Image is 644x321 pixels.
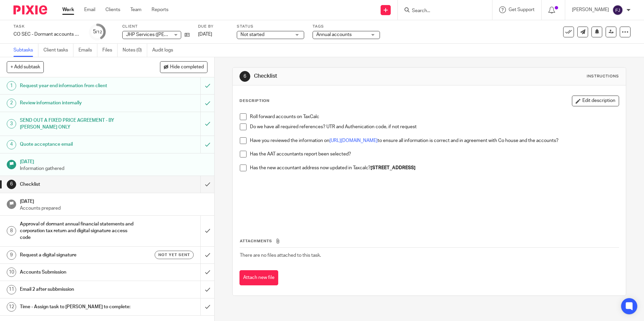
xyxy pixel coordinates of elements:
[7,302,16,312] div: 12
[20,139,136,149] h1: Quote acceptance email
[254,73,444,80] h1: Checklist
[7,180,16,189] div: 6
[329,138,378,143] a: [URL][DOMAIN_NAME]
[13,31,81,38] div: CO SEC - Dormant accounts and CT600 return (limited companies) - Updated with signature
[160,61,207,73] button: Hide completed
[20,98,136,108] h1: Review information internally
[105,6,120,13] a: Clients
[316,32,352,37] span: Annual accounts
[250,165,618,171] p: Has the new accountant address now updated in Taxcalc?
[20,81,136,91] h1: Request year end information from client
[122,24,190,29] label: Client
[7,226,16,236] div: 8
[20,197,208,205] h1: [DATE]
[20,302,136,312] h1: Time - Assign task to [PERSON_NAME] to complete:
[130,6,141,13] a: Team
[20,284,136,294] h1: Email 2 after subbmission
[13,24,81,29] label: Task
[239,71,250,82] div: 6
[20,157,208,165] h1: [DATE]
[102,44,118,57] a: Files
[170,65,204,70] span: Hide completed
[411,8,472,14] input: Search
[572,6,609,13] p: [PERSON_NAME]
[250,123,618,130] p: Do we have all required references? UTR and Authenication code, if not request
[43,44,73,57] a: Client tasks
[84,6,95,13] a: Email
[240,32,264,37] span: Not started
[7,267,16,277] div: 10
[7,81,16,91] div: 1
[198,32,212,37] span: [DATE]
[62,6,74,13] a: Work
[20,165,208,172] p: Information gathered
[93,28,102,36] div: 5
[13,44,38,57] a: Subtasks
[250,137,618,144] p: Have you reviewed the information on to ensure all information is correct and in agreement with C...
[20,219,136,243] h1: Approval of dormant annual financial statements and corporation tax return and digital signature ...
[237,24,304,29] label: Status
[7,250,16,260] div: 9
[7,99,16,108] div: 2
[509,7,535,12] span: Get Support
[7,61,44,73] button: + Add subtask
[152,6,168,13] a: Reports
[78,44,97,57] a: Emails
[20,250,136,260] h1: Request a digital signature
[572,96,619,106] button: Edit description
[152,44,178,57] a: Audit logs
[13,5,47,14] img: Pixie
[7,140,16,149] div: 4
[239,98,269,104] p: Description
[7,285,16,294] div: 11
[123,44,147,57] a: Notes (0)
[313,24,380,29] label: Tags
[240,253,321,258] span: There are no files attached to this task.
[7,119,16,129] div: 3
[20,115,136,133] h1: SEND OUT A FIXED PRICE AGREEMENT - BY [PERSON_NAME] ONLY
[96,30,102,34] small: /12
[20,267,136,277] h1: Accounts Submission
[240,239,272,243] span: Attachments
[250,113,618,120] p: Roll forward accounts on TaxCalc
[158,252,190,258] span: Not yet sent
[198,24,228,29] label: Due by
[126,32,212,37] span: JHP Services ([PERSON_NAME]) Limited
[20,205,208,212] p: Accounts prepared
[239,270,278,285] button: Attach new file
[371,166,416,170] strong: [STREET_ADDRESS]
[612,5,623,15] img: svg%3E
[587,74,619,79] div: Instructions
[20,179,136,189] h1: Checklist
[250,151,618,157] p: Has the AAT accountants report been selected?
